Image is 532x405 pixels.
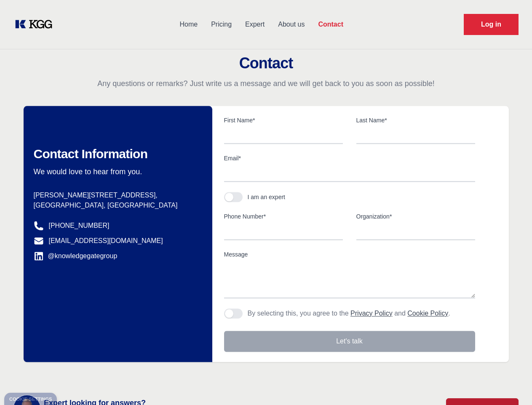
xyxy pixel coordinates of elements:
label: First Name* [224,116,343,124]
div: I am an expert [248,193,286,201]
p: Any questions or remarks? Just write us a message and we will get back to you as soon as possible! [10,78,522,89]
a: Contact [311,13,350,35]
h2: Contact Information [34,146,199,162]
a: KOL Knowledge Platform: Talk to Key External Experts (KEE) [13,18,59,31]
a: [EMAIL_ADDRESS][DOMAIN_NAME] [49,236,163,246]
p: We would love to hear from you. [34,167,199,177]
label: Message [224,250,475,259]
p: [PERSON_NAME][STREET_ADDRESS], [34,190,199,200]
label: Last Name* [356,116,475,124]
label: Organization* [356,212,475,221]
p: By selecting this, you agree to the and . [248,308,450,319]
a: [PHONE_NUMBER] [49,221,110,231]
h2: Contact [10,55,522,72]
a: Cookie Policy [407,310,448,317]
div: Cookie settings [9,397,52,402]
label: Email* [224,154,475,162]
a: Pricing [204,13,238,35]
a: About us [271,13,311,35]
a: Request Demo [464,14,519,35]
a: Expert [238,13,271,35]
button: Let's talk [224,331,475,352]
a: Privacy Policy [350,310,393,317]
p: [GEOGRAPHIC_DATA], [GEOGRAPHIC_DATA] [34,200,199,211]
a: @knowledgegategroup [34,251,118,261]
label: Phone Number* [224,212,343,221]
iframe: Chat Widget [490,364,532,405]
a: Home [173,13,204,35]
